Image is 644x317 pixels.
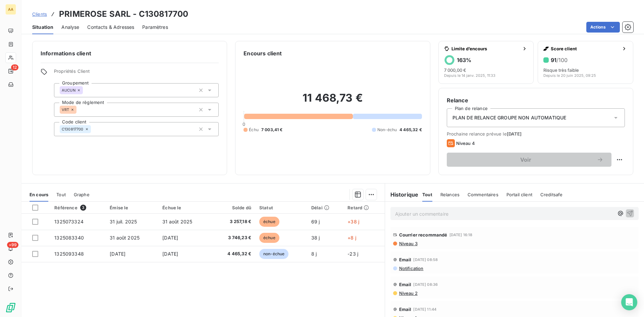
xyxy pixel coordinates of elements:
span: Relances [440,192,460,197]
span: Niveau 4 [456,141,475,146]
span: [DATE] 08:58 [413,258,438,262]
span: [DATE] [110,251,125,257]
div: AA [5,4,16,15]
span: Clients [32,11,47,17]
span: C130817700 [62,127,84,131]
span: 12 [11,64,18,70]
span: VRT [62,108,69,112]
div: Échue le [162,205,207,210]
span: [DATE] [507,131,522,137]
span: Limite d’encours [451,46,520,51]
h6: 91 [551,57,568,63]
span: Contacts & Adresses [87,24,134,31]
span: Analyse [61,24,79,31]
span: non-échue [259,249,288,259]
span: 69 j [311,219,320,224]
span: Voir [455,157,597,162]
button: Voir [447,153,611,167]
span: 3 257,18 € [215,218,251,225]
span: échue [259,233,279,243]
button: Limite d’encours163%7 000,00 €Depuis le 14 janv. 2025, 11:33 [438,41,534,84]
span: Courrier recommandé [399,232,447,237]
span: 0 [243,121,245,127]
span: 3 [80,205,86,211]
span: 31 août 2025 [162,219,192,224]
input: Ajouter une valeur [76,107,82,113]
span: Commentaires [468,192,498,197]
span: Tout [56,192,66,197]
span: Paramètres [142,24,168,31]
div: Émise le [110,205,154,210]
span: +99 [7,242,18,248]
a: Clients [32,11,47,17]
span: -23 j [347,251,358,257]
input: Ajouter une valeur [83,87,88,93]
span: 4 465,32 € [215,251,251,257]
span: /100 [556,57,568,63]
span: Risque très faible [543,67,579,73]
span: [DATE] 16:18 [449,233,473,237]
span: [DATE] [162,235,178,241]
span: Email [399,282,412,287]
span: 31 juil. 2025 [110,219,137,224]
span: Niveau 2 [398,290,418,296]
button: Actions [586,22,620,33]
span: Score client [551,46,619,51]
h6: Relance [447,96,625,104]
button: Score client91/100Risque très faibleDepuis le 20 juin 2025, 09:25 [538,41,633,84]
div: Solde dû [215,205,251,210]
span: Situation [32,24,53,31]
div: Référence [54,205,102,211]
span: [DATE] 08:36 [413,282,438,286]
h6: Historique [385,191,419,199]
div: Open Intercom Messenger [621,294,637,310]
span: +38 j [347,219,359,224]
h2: 11 468,73 € [244,91,422,111]
span: AUCUN [62,88,75,92]
h6: Encours client [244,49,282,57]
span: 7 000,00 € [444,67,466,73]
span: 1325083340 [54,235,84,241]
span: 1325073324 [54,219,84,224]
h6: 163 % [457,57,471,63]
h6: Informations client [41,49,219,57]
span: +8 j [347,235,356,241]
span: Depuis le 20 juin 2025, 09:25 [543,73,596,77]
span: 31 août 2025 [110,235,140,241]
div: Délai [311,205,339,210]
span: 7 003,41 € [261,127,283,133]
span: [DATE] [162,251,178,257]
span: Creditsafe [540,192,563,197]
span: Portail client [506,192,532,197]
span: Graphe [74,192,90,197]
div: Statut [259,205,303,210]
span: PLAN DE RELANCE GROUPE NON AUTOMATIQUE [452,114,567,121]
span: [DATE] 11:44 [413,307,436,311]
span: Notification [398,266,424,271]
span: Échu [249,127,259,133]
span: 4 465,32 € [399,127,422,133]
span: Email [399,257,412,262]
span: Niveau 3 [398,241,418,246]
h3: PRIMEROSE SARL - C130817700 [59,8,188,20]
span: 3 746,23 € [215,234,251,241]
span: 38 j [311,235,320,241]
img: Logo LeanPay [5,302,16,313]
span: Prochaine relance prévue le [447,131,625,137]
span: 1325093348 [54,251,84,257]
span: 8 j [311,251,317,257]
span: Email [399,307,412,312]
span: échue [259,217,279,227]
span: Propriétés Client [54,68,219,78]
span: Tout [422,192,432,197]
input: Ajouter une valeur [91,126,96,132]
span: En cours [30,192,48,197]
span: Non-échu [377,127,397,133]
div: Retard [347,205,380,210]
